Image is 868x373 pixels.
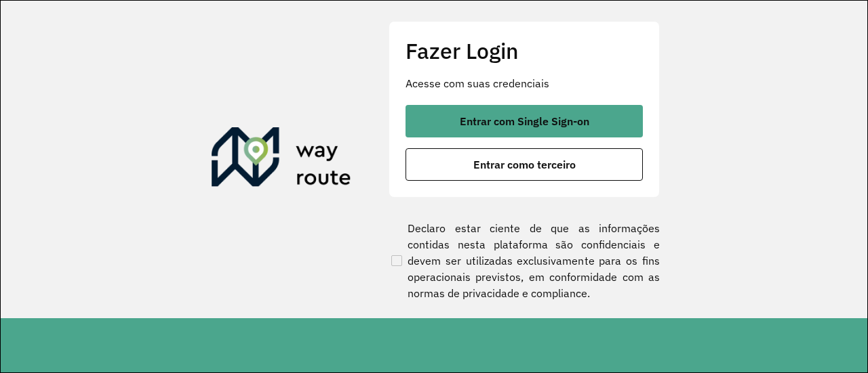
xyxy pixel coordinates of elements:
button: button [406,148,643,181]
h2: Fazer Login [406,38,643,64]
img: Roteirizador AmbevTech [212,127,351,192]
span: Entrar como terceiro [473,159,576,170]
button: button [406,105,643,137]
span: Entrar com Single Sign-on [460,116,589,127]
label: Declaro estar ciente de que as informações contidas nesta plataforma são confidenciais e devem se... [389,220,660,301]
p: Acesse com suas credenciais [406,75,643,91]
